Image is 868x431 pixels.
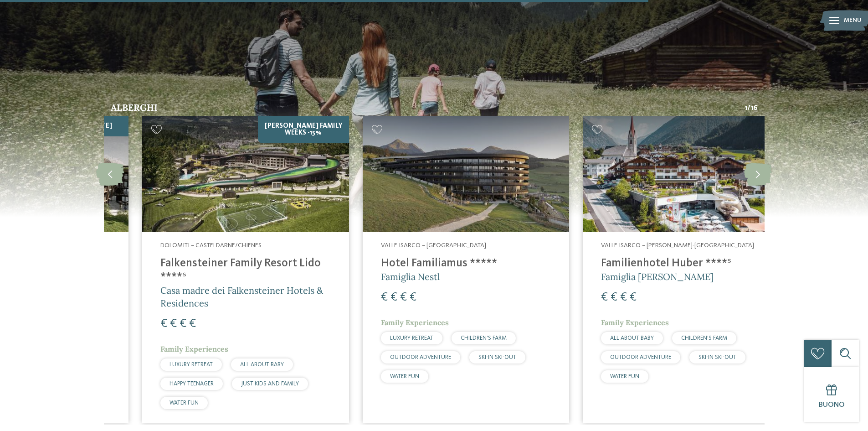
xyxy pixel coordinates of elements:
img: Hotel per neonati in Alto Adige per una vacanza di relax [583,116,789,232]
span: Family Experiences [160,344,228,353]
span: OUTDOOR ADVENTURE [390,354,451,360]
span: € [630,291,637,303]
span: € [400,291,407,303]
span: CHILDREN’S FARM [461,335,507,341]
span: WATER FUN [390,374,419,379]
span: HAPPY TEENAGER [169,381,214,387]
span: € [160,318,167,330]
span: Buono [819,401,845,409]
span: € [189,318,196,330]
span: ALL ABOUT BABY [610,335,654,341]
span: 16 [750,103,758,113]
span: JUST KIDS AND FAMILY [241,381,299,387]
span: WATER FUN [169,400,199,406]
h4: Familienhotel Huber ****ˢ [601,257,771,270]
span: SKI-IN SKI-OUT [478,354,516,360]
span: € [170,318,177,330]
h4: Falkensteiner Family Resort Lido ****ˢ [160,257,330,284]
span: WATER FUN [610,374,639,379]
span: SKI-IN SKI-OUT [699,354,736,360]
span: / [747,103,750,113]
span: Dolomiti – Casteldarne/Chienes [160,242,262,249]
span: € [620,291,627,303]
img: Hotel per neonati in Alto Adige per una vacanza di relax [142,116,349,232]
span: Valle Isarco – [PERSON_NAME]-[GEOGRAPHIC_DATA] [601,242,754,249]
a: Hotel per neonati in Alto Adige per una vacanza di relax [PERSON_NAME] Family Weeks -15% Dolomiti... [142,116,349,423]
span: € [611,291,617,303]
span: LUXURY RETREAT [169,362,213,368]
span: OUTDOOR ADVENTURE [610,354,671,360]
span: Alberghi [111,102,158,113]
span: € [390,291,397,303]
span: Family Experiences [381,318,449,327]
a: Buono [804,367,859,422]
span: Famiglia Nestl [381,271,440,282]
span: Valle Isarco – [GEOGRAPHIC_DATA] [381,242,486,249]
a: Hotel per neonati in Alto Adige per una vacanza di relax Valle Isarco – [GEOGRAPHIC_DATA] Hotel F... [363,116,569,423]
img: Hotel per neonati in Alto Adige per una vacanza di relax [363,116,569,232]
span: € [381,291,388,303]
span: Casa madre dei Falkensteiner Hotels & Residences [160,285,323,309]
span: CHILDREN’S FARM [681,335,727,341]
a: Hotel per neonati in Alto Adige per una vacanza di relax Valle Isarco – [PERSON_NAME]-[GEOGRAPHIC... [583,116,789,423]
span: Famiglia [PERSON_NAME] [601,271,714,282]
span: ALL ABOUT BABY [240,362,284,368]
span: € [410,291,416,303]
span: Family Experiences [601,318,669,327]
span: € [601,291,608,303]
span: € [180,318,186,330]
span: LUXURY RETREAT [390,335,433,341]
span: 1 [745,103,747,113]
